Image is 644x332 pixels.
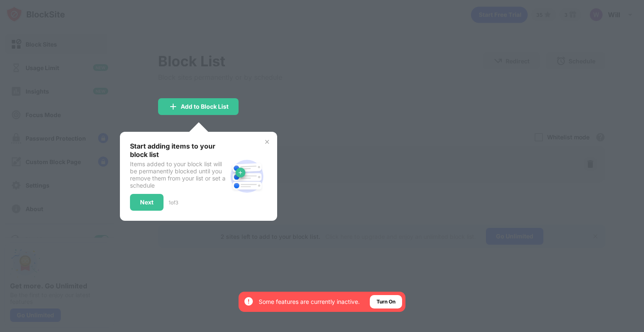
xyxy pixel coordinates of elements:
div: Items added to your block list will be permanently blocked until you remove them from your list o... [130,160,227,189]
div: Some features are currently inactive. [259,298,360,306]
img: error-circle-white.svg [244,296,254,306]
div: Start adding items to your block list [130,142,227,159]
img: x-button.svg [264,139,270,145]
div: Turn On [377,298,395,306]
img: block-site.svg [227,156,267,196]
div: 1 of 3 [169,199,178,206]
div: Add to Block List [181,103,229,110]
div: Next [140,199,153,206]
